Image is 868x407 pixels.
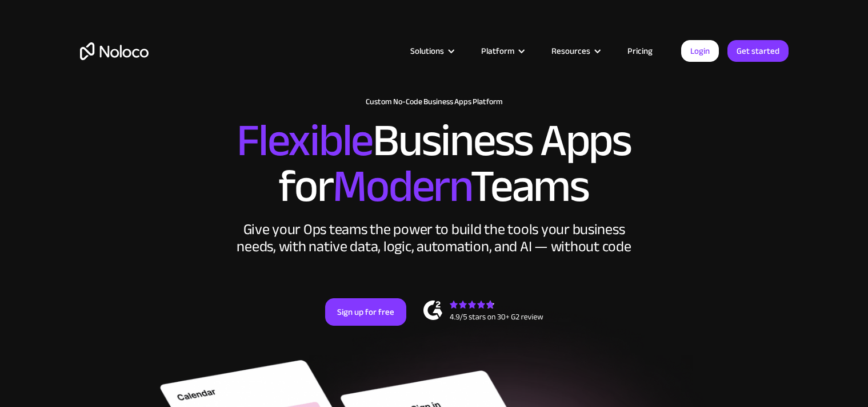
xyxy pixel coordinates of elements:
a: home [80,42,149,60]
span: Modern [333,144,470,229]
div: Solutions [396,44,467,58]
span: Flexible [237,98,373,183]
div: Give your Ops teams the power to build the tools your business needs, with native data, logic, au... [234,221,634,255]
h2: Business Apps for Teams [80,118,789,210]
a: Login [681,40,719,62]
div: Solutions [410,44,444,58]
div: Platform [481,44,514,58]
a: Get started [727,40,789,62]
a: Sign up for free [325,298,406,326]
div: Platform [467,44,537,58]
div: Resources [551,44,590,58]
a: Pricing [613,44,667,58]
div: Resources [537,44,613,58]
